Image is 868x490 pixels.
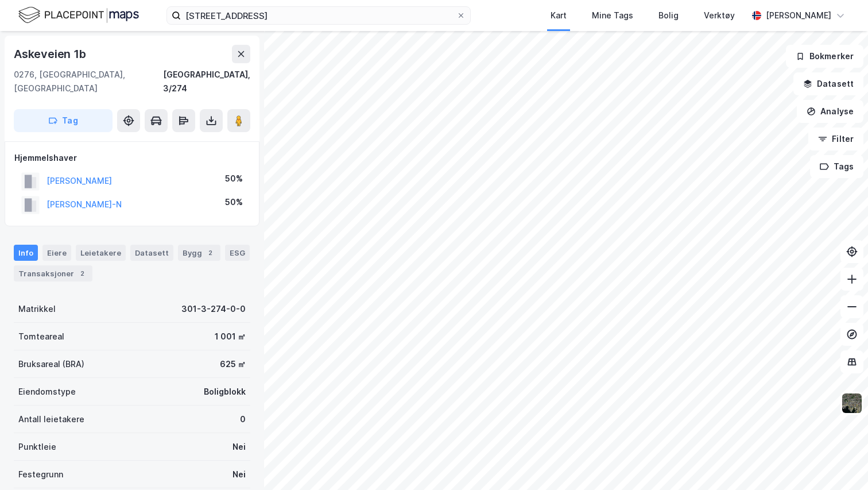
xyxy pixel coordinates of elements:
[811,435,868,490] iframe: Chat Widget
[240,412,246,426] div: 0
[793,72,863,95] button: Datasett
[18,412,84,426] div: Antall leietakere
[225,172,243,186] div: 50%
[786,45,863,68] button: Bokmerker
[220,357,246,371] div: 625 ㎡
[14,245,38,261] div: Info
[18,5,139,25] img: logo.f888ab2527a4732fd821a326f86c7f29.svg
[232,440,246,454] div: Nei
[18,385,76,399] div: Eiendomstype
[14,109,113,132] button: Tag
[178,245,220,261] div: Bygg
[658,9,679,22] div: Bolig
[225,245,250,261] div: ESG
[18,440,56,454] div: Punktleie
[204,247,216,258] div: 2
[14,68,163,95] div: 0276, [GEOGRAPHIC_DATA], [GEOGRAPHIC_DATA]
[232,468,246,481] div: Nei
[18,468,63,481] div: Festegrunn
[797,100,863,123] button: Analyse
[811,435,868,490] div: Kontrollprogram for chat
[808,128,863,151] button: Filter
[76,245,126,261] div: Leietakere
[163,68,250,95] div: [GEOGRAPHIC_DATA], 3/274
[204,385,246,399] div: Boligblokk
[225,195,243,209] div: 50%
[42,245,71,261] div: Eiere
[18,357,84,371] div: Bruksareal (BRA)
[18,302,56,316] div: Matrikkel
[14,151,250,165] div: Hjemmelshaver
[704,9,735,22] div: Verktøy
[181,302,246,316] div: 301-3-274-0-0
[14,265,92,281] div: Transaksjoner
[841,392,863,414] img: 9k=
[14,45,88,63] div: Askeveien 1b
[592,9,633,22] div: Mine Tags
[215,330,246,344] div: 1 001 ㎡
[130,245,173,261] div: Datasett
[181,7,456,24] input: Søk på adresse, matrikkel, gårdeiere, leietakere eller personer
[18,330,64,344] div: Tomteareal
[766,9,831,22] div: [PERSON_NAME]
[76,268,88,279] div: 2
[810,155,863,178] button: Tags
[551,9,567,22] div: Kart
